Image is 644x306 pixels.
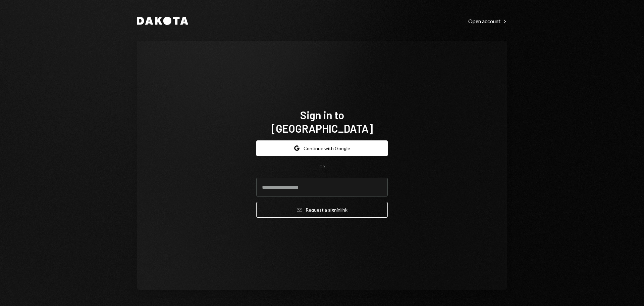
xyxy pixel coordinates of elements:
button: Request a signinlink [256,202,388,218]
button: Continue with Google [256,140,388,156]
div: Open account [468,18,507,25]
div: OR [319,164,325,170]
h1: Sign in to [GEOGRAPHIC_DATA] [256,108,388,135]
a: Open account [468,17,507,25]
